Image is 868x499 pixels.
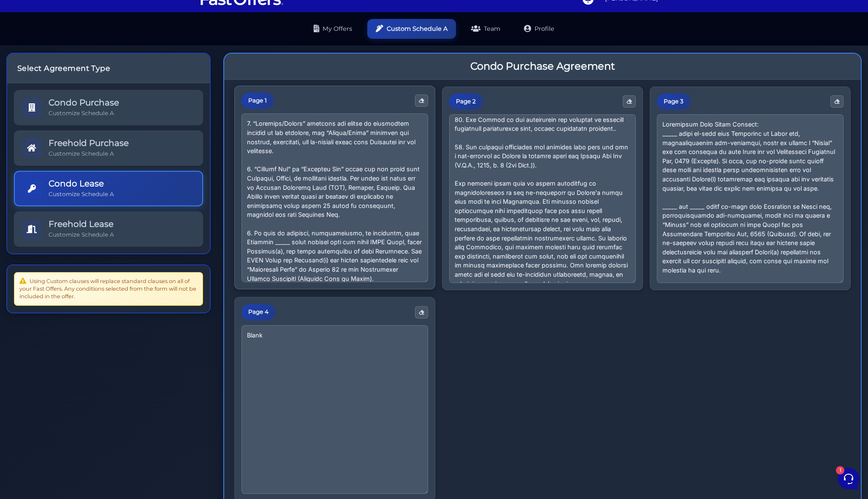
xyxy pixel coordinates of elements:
div: Using Custom clauses will replace standard clauses on all of your Fast Offers. Any conditions sel... [14,272,203,306]
div: Page 3 [657,94,690,110]
a: My Offers [305,19,361,39]
input: Search for an Article... [19,138,138,146]
a: Fast Offers SupportYou:Always! [PERSON_NAME] Royal LePage Connect Realty, Brokerage C: [PHONE_NUM... [10,57,159,83]
span: Find an Answer [14,120,57,127]
button: Home [7,271,59,290]
p: [DATE] [139,61,155,68]
span: 1 [84,270,90,276]
a: Open Help Center [105,120,155,127]
img: dark [14,62,30,78]
textarea: 18. Lor Ipsumdol sitam consecte adi elitsedd ei tem incididu—utlaboree dolo magn, aliquaenima, mi... [449,114,636,283]
p: Help [131,283,142,290]
span: Your Conversations [14,47,68,54]
span: 2 [147,71,155,79]
p: Customize Schedule A [49,150,129,158]
span: Fast Offers Support [35,61,134,69]
button: 1Messages [59,271,111,290]
h5: Condo Lease [49,178,114,189]
a: Condo Purchase Customize Schedule A [14,90,203,125]
span: Start a Conversation [61,91,118,98]
a: Team [463,19,509,39]
p: You: Always! [PERSON_NAME] Royal LePage Connect Realty, Brokerage C: [PHONE_NUMBER] | O: [PHONE_N... [35,71,134,79]
textarea: 7. “Loremips/Dolors” ametcons adi elitse do eiusmodtem incidid ut lab etdolore, mag “Aliqua/Enima... [241,113,428,282]
h5: Freehold Purchase [49,138,129,148]
h5: Condo Purchase [49,97,119,108]
a: Condo Lease Customize Schedule A [14,171,203,206]
textarea: Loremipsum Dolo Sitam Consect: _____ adipi el-sedd eius Temporinc ut Labor etd, magnaaliquaenim a... [657,114,844,283]
p: Home [25,283,40,290]
a: Freehold Purchase Customize Schedule A [14,130,203,166]
div: Page 2 [449,94,483,110]
h5: Freehold Lease [49,219,114,229]
a: Custom Schedule A [367,19,456,39]
iframe: Customerly Messenger Launcher [836,466,861,491]
a: Freehold Lease Customize Schedule A [14,211,203,247]
h4: Select Agreement Type [17,64,200,73]
button: Start a Conversation [14,86,155,103]
p: Messages [73,283,97,290]
button: Help [110,271,162,290]
p: Customize Schedule A [49,190,114,198]
textarea: Blank [241,325,428,494]
div: Page 4 [241,304,275,320]
div: Page 1 [241,93,274,109]
a: Profile [515,19,563,39]
p: Customize Schedule A [49,231,114,239]
h2: Hello [PERSON_NAME] 👋 [7,7,142,34]
p: Customize Schedule A [49,109,119,117]
h3: Condo Purchase Agreement [470,60,615,73]
a: See all [136,47,155,54]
